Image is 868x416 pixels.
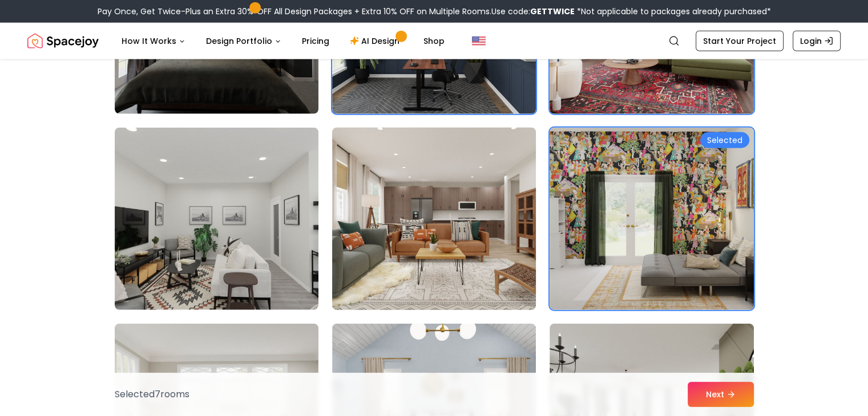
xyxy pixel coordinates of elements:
a: Pricing [293,30,338,52]
a: Shop [414,30,454,52]
img: Spacejoy Logo [27,30,99,52]
span: Use code: [491,6,575,17]
img: Room room-46 [115,128,318,310]
a: Start Your Project [696,31,784,51]
a: AI Design [341,30,412,52]
nav: Main [112,30,454,52]
nav: Global [27,23,841,59]
p: Selected 7 room s [115,388,189,401]
img: Room room-47 [327,123,541,315]
button: Next [688,382,754,407]
a: Spacejoy [27,30,99,52]
div: Pay Once, Get Twice-Plus an Extra 30% OFF All Design Packages + Extra 10% OFF on Multiple Rooms. [98,6,771,17]
a: Login [793,31,841,51]
b: GETTWICE [530,6,575,17]
div: Selected [700,132,749,148]
span: *Not applicable to packages already purchased* [575,6,771,17]
img: United States [472,34,486,48]
button: How It Works [112,30,195,52]
button: Design Portfolio [197,30,290,52]
img: Room room-48 [550,128,753,310]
